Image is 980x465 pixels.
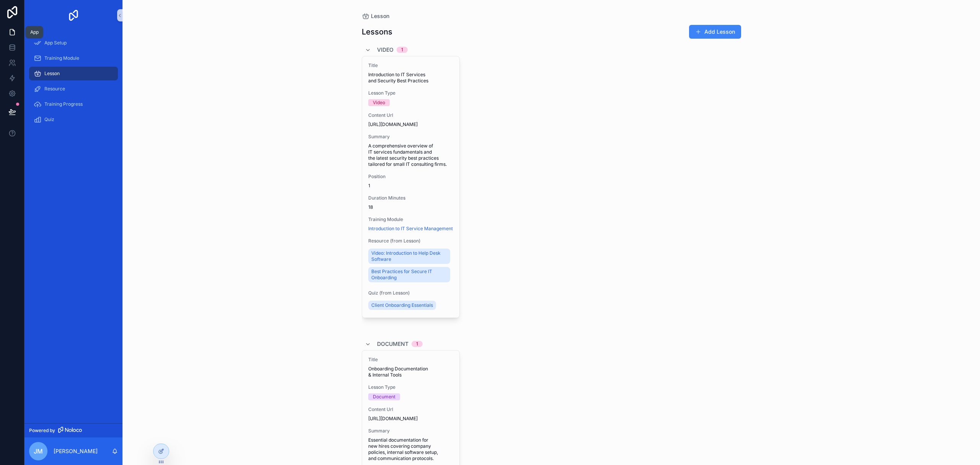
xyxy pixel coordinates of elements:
span: JM [34,447,43,456]
div: Video [373,99,385,106]
span: Essential documentation for new hires covering company policies, internal software setup, and com... [368,437,453,462]
span: Summary [368,428,453,434]
span: Video [377,46,394,54]
a: Client Onboarding Essentials [368,301,436,310]
span: Quiz [44,116,54,123]
span: Training Module [368,216,453,223]
h1: Lessons [362,26,392,37]
a: Best Practices for Secure IT Onboarding [368,267,450,282]
a: Training Progress [29,97,118,111]
span: Lesson [371,12,389,20]
div: App [30,29,39,35]
button: Add Lesson [689,25,741,39]
span: Summary [368,134,453,140]
span: App Setup [44,40,67,46]
div: 1 [416,341,418,347]
span: Onboarding Documentation & Internal Tools [368,366,453,378]
span: [URL][DOMAIN_NAME] [368,121,453,128]
span: Introduction to IT Services and Security Best Practices [368,72,453,84]
span: Title [368,357,453,363]
span: Resource [44,86,65,92]
span: Quiz (from Lesson) [368,290,453,296]
span: Content Url [368,406,453,413]
div: Document [373,393,395,400]
a: Powered by [24,423,122,437]
span: Best Practices for Secure IT Onboarding [371,269,447,281]
a: App Setup [29,36,118,50]
span: Resource (from Lesson) [368,238,453,244]
a: Quiz [29,113,118,126]
span: Position [368,174,453,180]
span: 1 [368,183,453,189]
span: Client Onboarding Essentials [371,302,433,308]
a: Video: Introduction to Help Desk Software [368,249,450,264]
iframe: Slideout [863,270,980,465]
img: App logo [67,9,80,21]
a: Training Module [29,51,118,65]
a: Lesson [362,12,389,20]
span: Training Progress [44,101,83,107]
a: Resource [29,82,118,96]
a: Introduction to IT Service Management [368,226,453,232]
span: Duration Minutes [368,195,453,201]
span: [URL][DOMAIN_NAME] [368,416,453,422]
span: Title [368,62,453,69]
span: Document [377,340,408,348]
span: Lesson Type [368,384,453,390]
span: 18 [368,204,453,210]
span: Powered by [29,427,55,434]
span: Training Module [44,55,79,61]
a: TitleIntroduction to IT Services and Security Best PracticesLesson TypeVideoContent Url[URL][DOMA... [362,56,460,318]
span: Lesson Type [368,90,453,96]
span: A comprehensive overview of IT services fundamentals and the latest security best practices tailo... [368,143,453,167]
a: Lesson [29,67,118,80]
div: 1 [401,47,403,53]
span: Content Url [368,112,453,118]
p: [PERSON_NAME] [54,447,98,455]
span: Video: Introduction to Help Desk Software [371,250,447,262]
span: Lesson [44,70,60,77]
div: scrollable content [24,31,122,136]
